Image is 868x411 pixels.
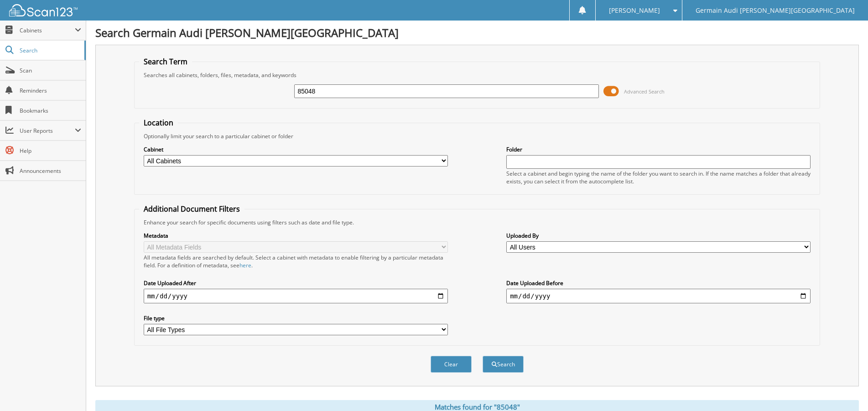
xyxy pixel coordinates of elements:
[822,367,868,411] iframe: Chat Widget
[144,232,448,239] label: Metadata
[431,356,472,373] button: Clear
[139,71,816,79] div: Searches all cabinets, folders, files, metadata, and keywords
[20,87,81,94] span: Reminders
[506,279,811,287] label: Date Uploaded Before
[144,289,448,303] input: start
[20,26,75,34] span: Cabinets
[20,147,81,155] span: Help
[144,146,448,153] label: Cabinet
[20,67,81,74] span: Scan
[144,279,448,287] label: Date Uploaded After
[609,8,660,13] span: [PERSON_NAME]
[506,170,811,185] div: Select a cabinet and begin typing the name of the folder you want to search in. If the name match...
[20,167,81,175] span: Announcements
[239,261,251,269] a: here
[144,314,448,322] label: File type
[696,8,855,13] span: Germain Audi [PERSON_NAME][GEOGRAPHIC_DATA]
[139,219,816,226] div: Enhance your search for specific documents using filters such as date and file type.
[506,289,811,303] input: end
[9,4,78,16] img: scan123-logo-white.svg
[95,25,859,40] h1: Search Germain Audi [PERSON_NAME][GEOGRAPHIC_DATA]
[624,88,665,95] span: Advanced Search
[506,232,811,239] label: Uploaded By
[20,127,75,135] span: User Reports
[20,47,80,54] span: Search
[139,118,178,128] legend: Location
[139,204,244,214] legend: Additional Document Filters
[506,146,811,153] label: Folder
[139,57,192,67] legend: Search Term
[20,107,81,114] span: Bookmarks
[144,254,448,269] div: All metadata fields are searched by default. Select a cabinet with metadata to enable filtering b...
[139,132,816,140] div: Optionally limit your search to a particular cabinet or folder
[483,356,524,373] button: Search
